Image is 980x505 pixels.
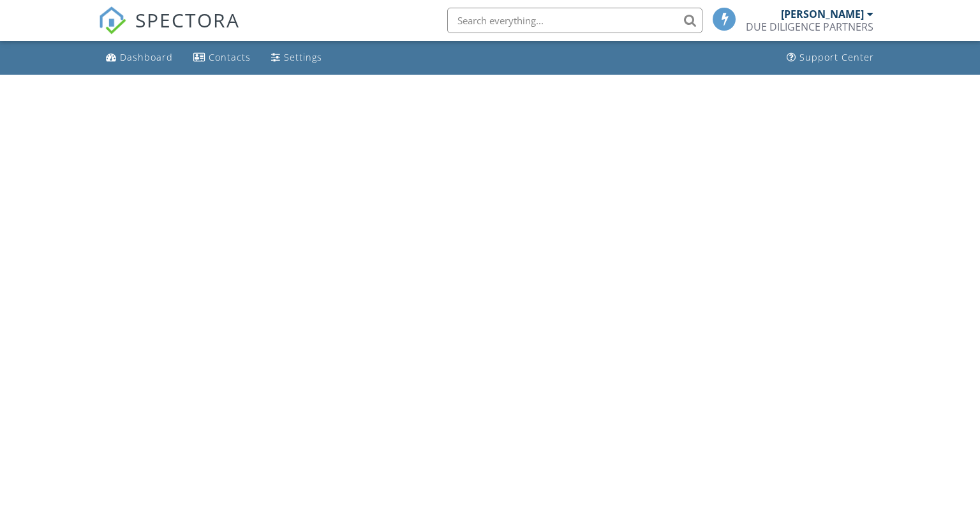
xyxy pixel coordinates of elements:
[799,51,874,63] div: Support Center
[188,46,256,70] a: Contacts
[782,46,879,70] a: Support Center
[98,6,126,34] img: The Best Home Inspection Software - Spectora
[266,46,327,70] a: Settings
[135,6,240,33] span: SPECTORA
[101,46,178,70] a: Dashboard
[120,51,173,63] div: Dashboard
[284,51,322,63] div: Settings
[447,8,702,33] input: Search everything...
[98,17,240,44] a: SPECTORA
[746,20,873,33] div: DUE DILIGENCE PARTNERS
[781,8,864,20] div: [PERSON_NAME]
[209,51,251,63] div: Contacts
